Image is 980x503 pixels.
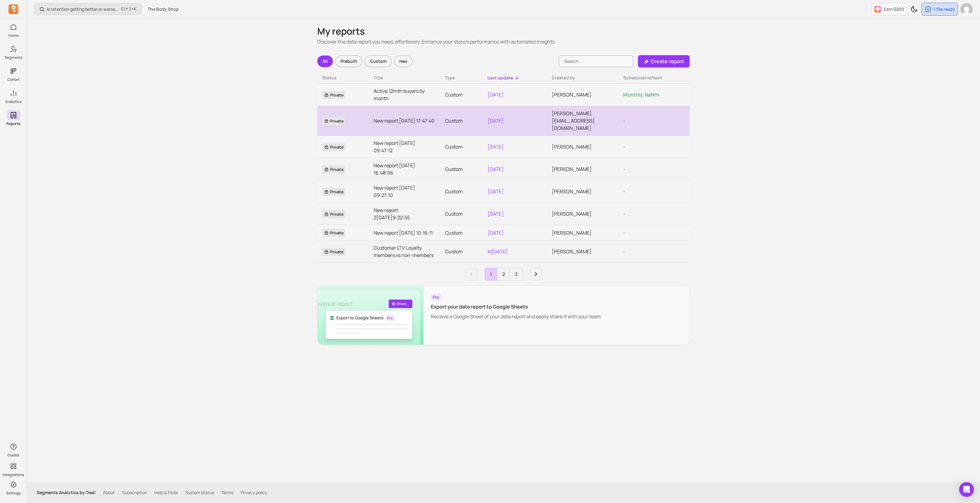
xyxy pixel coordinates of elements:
[6,491,21,496] p: Settings
[530,268,542,280] a: Next page
[47,6,119,12] p: Is retention getting better or worse compared to last year?
[547,158,618,180] td: [PERSON_NAME]
[365,55,392,67] div: Custom
[485,268,497,280] a: Page 1 is your current page
[440,240,483,263] td: Custom
[317,26,690,37] h1: My reports
[623,143,625,150] span: -
[440,203,483,225] td: Custom
[431,294,441,301] span: Pro
[3,472,24,477] p: Integrations
[5,55,22,60] p: Segments
[154,490,178,496] a: Help & FAQs
[322,165,345,173] span: Private
[431,313,601,320] p: Receive a Google Sheet of your data report and easily share it with your team
[933,6,955,12] p: 1 file ready
[440,84,483,106] td: Custom
[488,165,542,173] p: [DATE]
[440,136,483,158] td: Custom
[322,229,345,237] span: Private
[317,72,369,84] th: Toggle SortBy
[122,490,147,496] a: Subscription
[6,121,20,126] p: Reports
[322,91,345,99] span: Private
[871,3,907,15] button: Earn $200
[394,55,413,67] div: Hex
[884,6,904,12] p: Earn $200
[374,206,435,221] a: New report 2[DATE]9:22:55
[623,248,625,255] span: -
[623,166,625,172] span: -
[440,106,483,136] td: Custom
[497,268,510,280] a: Page 2
[959,482,974,497] div: Open Intercom Messenger
[37,490,96,496] p: Segments Analytics by Tresl
[547,180,618,203] td: [PERSON_NAME]
[922,3,958,16] button: 1 file ready
[185,490,214,496] a: System status
[322,143,345,151] span: Private
[547,106,618,136] td: [PERSON_NAME][EMAIL_ADDRESS][DOMAIN_NAME]
[374,87,435,102] a: Active 12mth buyers by month
[374,229,435,236] a: New report [DATE] 10:16:11
[317,38,690,45] p: Discover the data report you need, effortlessly. Enhance your store's performance with automated ...
[547,72,618,84] th: Toggle SortBy
[221,490,233,496] a: Terms
[241,490,267,496] a: Privacy policy
[488,75,542,81] div: Last update
[638,55,690,67] button: Create report
[7,453,19,458] p: Guides
[374,139,435,154] a: New report [DATE] 09:47:12
[488,188,542,195] p: [DATE]
[547,225,618,240] td: [PERSON_NAME]
[8,33,19,38] p: Home
[559,55,633,67] input: Search
[144,4,183,15] button: The Body Shop
[374,184,435,199] a: New report [DATE] 09:27:10
[440,225,483,240] td: Custom
[317,268,690,281] ul: Pagination
[7,441,20,459] button: Guides
[623,117,625,124] span: -
[623,188,625,195] span: -
[374,162,435,176] a: New report [DATE] 16:48:06
[335,55,362,67] div: Prebuilt
[960,3,973,15] img: avatar
[440,180,483,203] td: Custom
[103,490,115,496] a: About
[34,3,141,15] button: Is retention getting better or worse compared to last year?Ctrl+K
[488,210,542,217] p: [DATE]
[318,286,424,345] img: Google sheet banner
[317,55,333,67] div: All
[440,72,483,84] th: Toggle SortBy
[510,268,522,280] a: Page 3
[440,158,483,180] td: Custom
[7,77,20,82] p: Cohort
[483,72,547,84] th: Toggle SortBy
[488,229,542,236] p: [DATE]
[488,117,542,124] p: [DATE]
[547,136,618,158] td: [PERSON_NAME]
[488,143,542,150] p: [DATE]
[374,117,435,124] a: New report [DATE] 17:47:40
[623,210,625,217] span: -
[322,210,345,218] span: Private
[547,203,618,225] td: [PERSON_NAME]
[908,3,920,15] button: Toggle dark mode
[623,91,659,98] span: Monthly, NaNth
[322,117,345,125] span: Private
[547,84,618,106] td: [PERSON_NAME]
[121,6,136,12] span: +
[488,91,542,98] p: [DATE]
[465,268,477,280] a: Previous page
[623,229,625,236] span: -
[618,72,690,84] th: Toggle SortBy
[5,99,21,104] p: Analytics
[374,244,435,259] a: Customer LTV Loyalty members vs non-members
[369,72,440,84] th: Toggle SortBy
[488,248,542,255] p: M[DATE]
[322,248,345,256] span: Private
[121,6,131,12] kbd: Ctrl
[322,188,345,196] span: Private
[148,6,179,12] span: The Body Shop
